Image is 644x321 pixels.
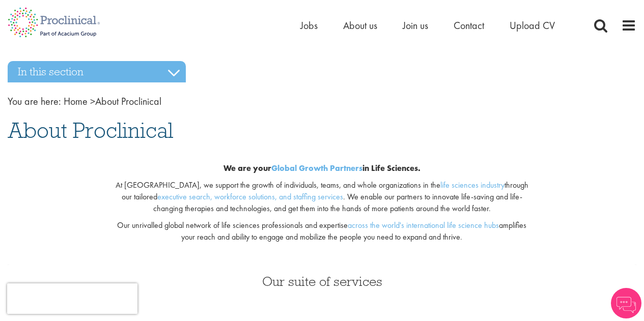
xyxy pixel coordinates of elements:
[343,19,377,32] a: About us
[8,61,186,82] h3: In this section
[115,220,529,243] p: Our unrivalled global network of life sciences professionals and expertise amplifies your reach a...
[8,275,636,288] h3: Our suite of services
[8,116,173,144] span: About Proclinical
[611,288,641,318] img: Chatbot
[403,19,428,32] a: Join us
[440,180,505,190] a: life sciences industry
[510,19,555,32] a: Upload CV
[223,163,421,173] b: We are your in Life Sciences.
[64,95,161,108] span: About Proclinical
[64,95,88,108] a: breadcrumb link to Home
[348,220,499,230] a: across the world's international life science hubs
[454,19,484,32] a: Contact
[8,95,61,108] span: You are here:
[7,283,137,314] iframe: reCAPTCHA
[115,180,529,215] p: At [GEOGRAPHIC_DATA], we support the growth of individuals, teams, and whole organizations in the...
[271,163,362,173] a: Global Growth Partners
[157,191,343,202] a: executive search, workforce solutions, and staffing services
[300,19,318,32] a: Jobs
[90,95,95,108] span: >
